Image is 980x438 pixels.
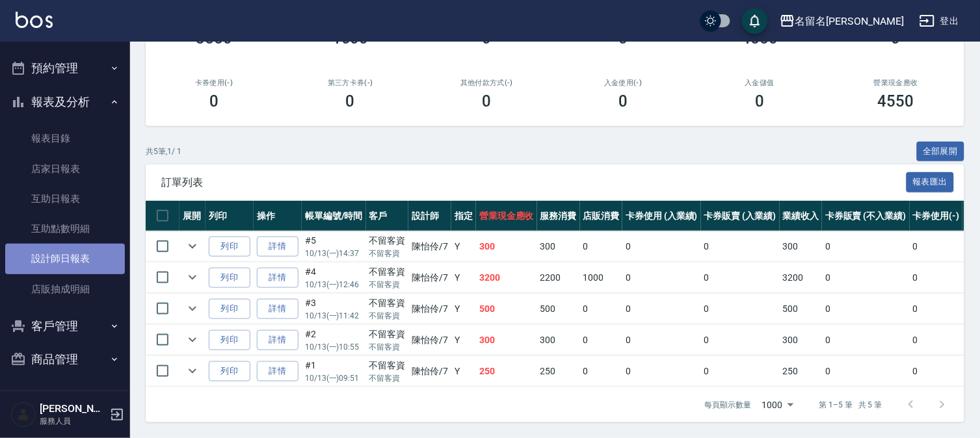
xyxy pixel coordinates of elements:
th: 卡券使用(-) [910,201,963,231]
p: 每頁顯示數量 [705,399,752,411]
p: 10/13 (一) 10:55 [305,341,363,353]
th: 設計師 [408,201,451,231]
button: 商品管理 [5,342,125,376]
th: 營業現金應收 [476,201,537,231]
td: 0 [910,231,963,262]
button: 列印 [209,299,250,319]
td: 0 [580,356,623,387]
div: 不留客資 [369,328,406,341]
td: 1000 [580,263,623,293]
img: Logo [16,12,53,28]
button: 報表匯出 [907,172,955,192]
button: 全部展開 [917,142,965,162]
h2: 卡券使用(-) [161,79,267,87]
td: Y [451,325,476,355]
a: 店家日報表 [5,154,125,184]
p: 不留客資 [369,310,406,322]
td: 300 [476,231,537,262]
h3: 0 [483,92,492,110]
td: 0 [622,294,701,324]
div: 不留客資 [369,359,406,372]
button: expand row [183,361,202,381]
th: 帳單編號/時間 [302,201,366,231]
div: 名留名[PERSON_NAME] [795,13,904,29]
a: 報表目錄 [5,123,125,153]
p: 不留客資 [369,248,406,259]
th: 展開 [179,201,205,231]
td: 500 [476,294,537,324]
p: 10/13 (一) 09:51 [305,372,363,384]
th: 列印 [205,201,254,231]
p: 不留客資 [369,372,406,384]
td: Y [451,263,476,293]
td: 300 [537,231,580,262]
td: 0 [622,325,701,355]
td: 3200 [780,263,823,293]
td: 0 [910,294,963,324]
p: 10/13 (一) 14:37 [305,248,363,259]
button: 列印 [209,268,250,288]
h5: [PERSON_NAME] [40,402,106,415]
td: 0 [910,263,963,293]
td: 陳怡伶 /7 [408,356,451,387]
td: 0 [822,325,909,355]
div: 不留客資 [369,265,406,279]
td: 300 [780,325,823,355]
h2: 其他付款方式(-) [434,79,540,87]
td: 0 [910,356,963,387]
td: 0 [822,356,909,387]
h2: 入金儲值 [707,79,812,87]
th: 卡券使用 (入業績) [622,201,701,231]
td: 0 [622,263,701,293]
a: 詳情 [257,361,298,381]
span: 訂單列表 [161,176,907,189]
td: 0 [622,231,701,262]
p: 不留客資 [369,341,406,353]
td: 300 [780,231,823,262]
td: 300 [537,325,580,355]
td: 300 [476,325,537,355]
td: 0 [701,325,780,355]
th: 業績收入 [780,201,823,231]
td: 0 [822,294,909,324]
td: 0 [701,294,780,324]
td: 0 [822,231,909,262]
th: 卡券販賣 (入業績) [701,201,780,231]
p: 服務人員 [40,415,106,427]
td: 250 [780,356,823,387]
th: 操作 [254,201,302,231]
a: 互助點數明細 [5,214,125,244]
button: save [742,8,768,34]
td: #2 [302,325,366,355]
p: 不留客資 [369,279,406,290]
a: 詳情 [257,299,298,319]
td: 250 [476,356,537,387]
td: 2200 [537,263,580,293]
button: 報表及分析 [5,85,125,119]
td: 500 [537,294,580,324]
td: 陳怡伶 /7 [408,231,451,262]
h2: 營業現金應收 [843,79,949,87]
div: 不留客資 [369,296,406,310]
td: 0 [580,294,623,324]
td: #4 [302,263,366,293]
td: 陳怡伶 /7 [408,263,451,293]
th: 卡券販賣 (不入業績) [822,201,909,231]
button: 列印 [209,361,250,381]
h3: 4550 [878,92,914,110]
th: 指定 [451,201,476,231]
td: 0 [580,231,623,262]
button: expand row [183,268,202,287]
h3: 0 [346,92,355,110]
div: 不留客資 [369,234,406,248]
td: #1 [302,356,366,387]
h2: 第三方卡券(-) [298,79,403,87]
button: expand row [183,237,202,256]
td: Y [451,294,476,324]
h3: 0 [618,92,628,110]
td: 0 [701,263,780,293]
button: 名留名[PERSON_NAME] [775,8,909,34]
td: 陳怡伶 /7 [408,325,451,355]
a: 互助日報表 [5,184,125,214]
td: Y [451,231,476,262]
